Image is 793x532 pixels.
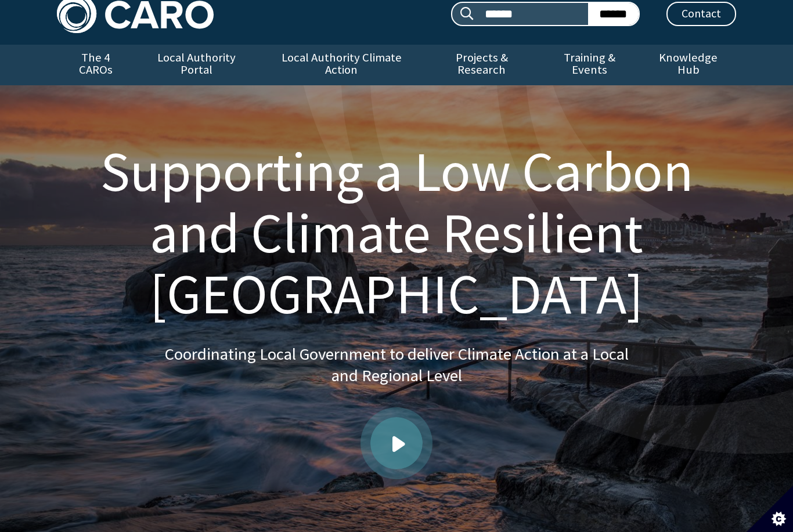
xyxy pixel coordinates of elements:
p: Coordinating Local Government to deliver Climate Action at a Local and Regional Level [164,343,629,387]
a: Knowledge Hub [641,45,736,85]
a: Contact [666,2,736,26]
a: Play video [370,417,423,469]
h1: Supporting a Low Carbon and Climate Resilient [GEOGRAPHIC_DATA] [71,141,722,325]
a: Projects & Research [424,45,539,85]
a: Local Authority Climate Action [258,45,424,85]
button: Set cookie preferences [747,486,793,532]
a: Training & Events [539,45,640,85]
a: The 4 CAROs [57,45,134,85]
a: Local Authority Portal [134,45,258,85]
